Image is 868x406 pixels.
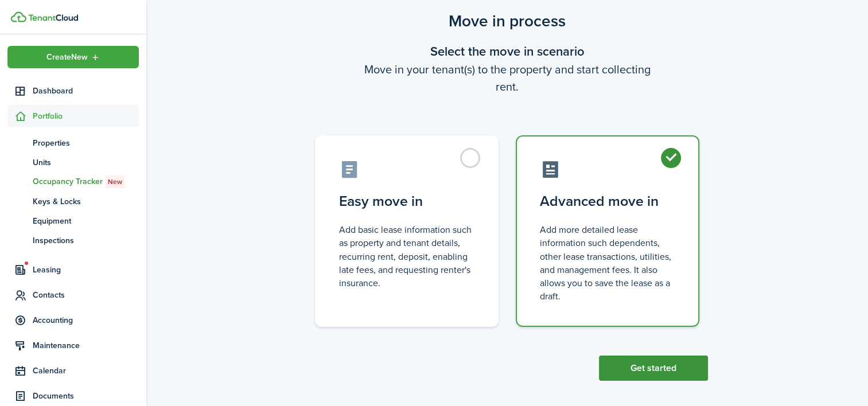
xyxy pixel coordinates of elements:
[33,289,139,301] span: Contacts
[11,11,26,22] img: TenantCloud
[33,264,139,276] span: Leasing
[7,172,139,192] a: Occupancy TrackerNew
[33,365,139,377] span: Calendar
[7,211,139,231] a: Equipment
[339,223,474,290] control-radio-card-description: Add basic lease information such as property and tenant details, recurring rent, deposit, enablin...
[33,137,139,149] span: Properties
[7,133,139,153] a: Properties
[540,223,675,303] control-radio-card-description: Add more detailed lease information such dependents, other lease transactions, utilities, and man...
[33,196,139,208] span: Keys & Locks
[33,339,139,352] span: Maintenance
[7,46,139,68] button: Open menu
[33,314,139,326] span: Accounting
[540,191,675,212] control-radio-card-title: Advanced move in
[599,356,708,381] button: Get started
[46,53,88,61] span: Create New
[306,61,708,95] wizard-step-header-description: Move in your tenant(s) to the property and start collecting rent.
[33,235,139,247] span: Inspections
[33,390,139,402] span: Documents
[7,231,139,250] a: Inspections
[33,85,139,97] span: Dashboard
[306,42,708,61] wizard-step-header-title: Select the move in scenario
[108,177,122,187] span: New
[33,215,139,227] span: Equipment
[306,9,708,33] scenario-title: Move in process
[7,153,139,172] a: Units
[33,175,139,188] span: Occupancy Tracker
[28,14,78,21] img: TenantCloud
[339,191,474,212] control-radio-card-title: Easy move in
[7,192,139,211] a: Keys & Locks
[33,110,139,122] span: Portfolio
[33,157,139,169] span: Units
[7,80,139,102] a: Dashboard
